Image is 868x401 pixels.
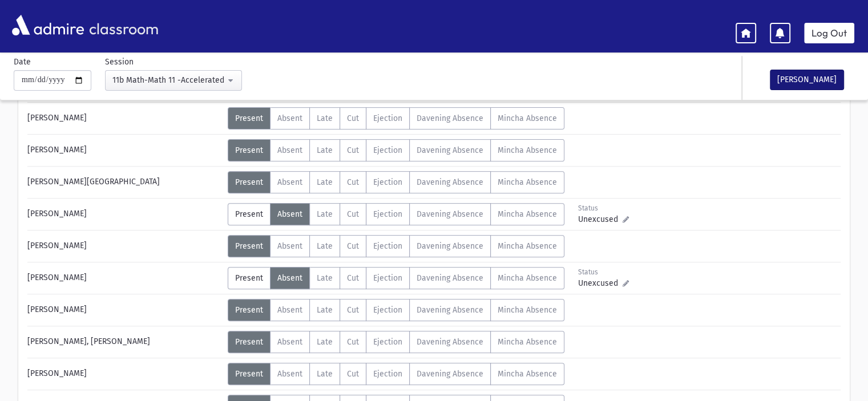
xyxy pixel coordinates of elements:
span: Absent [277,305,302,315]
span: Unexcused [578,277,623,289]
span: Cut [347,305,359,315]
span: Late [317,114,333,123]
span: Cut [347,209,359,219]
span: Mincha Absence [498,369,557,379]
span: Present [235,145,263,155]
span: Ejection [373,177,402,187]
div: AttTypes [228,171,564,193]
div: 11b Math-Math 11 -Accelerated Algebra II(10:43AM-11:27AM) [112,74,225,86]
span: Ejection [373,241,402,251]
span: Cut [347,177,359,187]
span: Ejection [373,209,402,219]
span: Mincha Absence [498,241,557,251]
button: [PERSON_NAME] [770,70,844,90]
span: Present [235,305,263,315]
span: Ejection [373,337,402,347]
span: Ejection [373,114,402,123]
label: Session [105,56,134,68]
span: Present [235,337,263,347]
div: Status [578,267,629,277]
span: Davening Absence [417,337,483,347]
span: Present [235,273,263,283]
span: Late [317,241,333,251]
span: Late [317,337,333,347]
span: Mincha Absence [498,273,557,283]
span: Ejection [373,145,402,155]
span: Mincha Absence [498,305,557,315]
span: Present [235,114,263,123]
span: Cut [347,241,359,251]
span: Late [317,209,333,219]
span: Davening Absence [417,209,483,219]
span: Absent [277,369,302,379]
span: Davening Absence [417,177,483,187]
span: Absent [277,209,302,219]
span: Late [317,273,333,283]
span: Late [317,369,333,379]
div: [PERSON_NAME] [22,299,228,321]
span: Absent [277,177,302,187]
span: Absent [277,114,302,123]
span: Mincha Absence [498,114,557,123]
span: Mincha Absence [498,209,557,219]
div: [PERSON_NAME] [22,107,228,129]
span: Davening Absence [417,305,483,315]
span: Cut [347,273,359,283]
img: AdmirePro [9,12,87,38]
span: Cut [347,145,359,155]
span: Ejection [373,305,402,315]
div: AttTypes [228,235,564,257]
span: Late [317,177,333,187]
div: [PERSON_NAME][GEOGRAPHIC_DATA] [22,171,228,193]
div: [PERSON_NAME] [22,139,228,161]
div: AttTypes [228,299,564,321]
div: AttTypes [228,107,564,129]
span: Absent [277,337,302,347]
div: [PERSON_NAME] [22,267,228,289]
span: Mincha Absence [498,337,557,347]
div: [PERSON_NAME] [22,203,228,225]
div: [PERSON_NAME], [PERSON_NAME] [22,331,228,353]
span: Absent [277,273,302,283]
span: Mincha Absence [498,145,557,155]
span: Present [235,209,263,219]
span: Ejection [373,273,402,283]
span: Late [317,145,333,155]
span: Unexcused [578,213,623,225]
div: AttTypes [228,331,564,353]
span: Present [235,177,263,187]
label: Date [14,56,31,68]
span: Cut [347,114,359,123]
span: Davening Absence [417,145,483,155]
div: AttTypes [228,363,564,385]
span: Davening Absence [417,114,483,123]
div: Status [578,203,629,213]
span: Present [235,369,263,379]
span: Davening Absence [417,273,483,283]
div: AttTypes [228,203,564,225]
button: 11b Math-Math 11 -Accelerated Algebra II(10:43AM-11:27AM) [105,70,242,91]
div: AttTypes [228,139,564,161]
span: classroom [87,10,159,40]
span: Davening Absence [417,241,483,251]
span: Absent [277,145,302,155]
span: Cut [347,337,359,347]
span: Present [235,241,263,251]
span: Late [317,305,333,315]
span: Mincha Absence [498,177,557,187]
span: Absent [277,241,302,251]
div: [PERSON_NAME] [22,235,228,257]
a: Log Out [804,23,854,43]
div: [PERSON_NAME] [22,363,228,385]
span: Cut [347,369,359,379]
div: AttTypes [228,267,564,289]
